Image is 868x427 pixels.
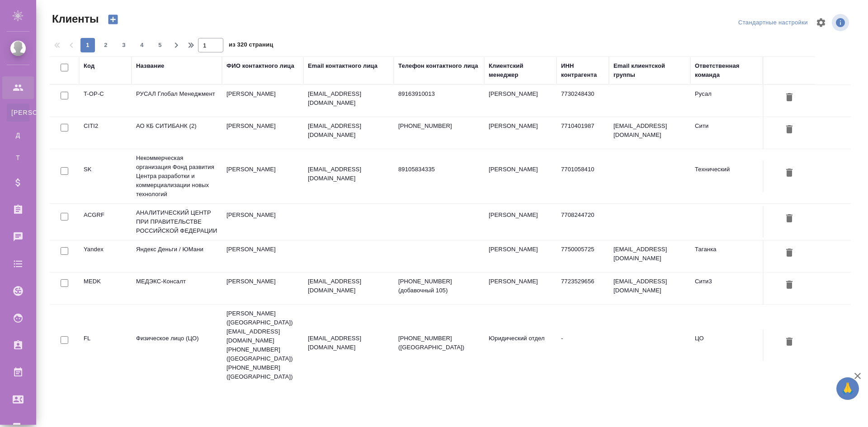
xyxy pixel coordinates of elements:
[609,240,690,272] td: [EMAIL_ADDRESS][DOMAIN_NAME]
[117,38,131,52] button: 3
[782,122,797,138] button: Удалить
[132,272,222,304] td: МЕДЭКС-Консалт
[398,165,480,174] p: 89105834335
[308,122,389,140] p: [EMAIL_ADDRESS][DOMAIN_NAME]
[690,160,763,192] td: Технический
[398,89,480,99] p: 89163910013
[782,89,797,106] button: Удалить
[561,61,604,80] div: ИНН контрагента
[7,103,29,122] a: [PERSON_NAME]
[132,240,222,272] td: Яндекс Деньги / ЮМани
[132,204,222,240] td: АНАЛИТИЧЕСКИЙ ЦЕНТР ПРИ ПРАВИТЕЛЬСТВЕ РОССИЙСКОЙ ФЕДЕРАЦИИ
[398,61,478,70] div: Телефон контактного лица
[613,61,686,80] div: Email клиентской группы
[79,85,132,117] td: T-OP-C
[484,240,557,272] td: [PERSON_NAME]
[132,149,222,203] td: Некоммерческая организация Фонд развития Центра разработки и коммерциализации новых технологий
[557,240,609,272] td: 7750005725
[222,305,303,386] td: [PERSON_NAME] ([GEOGRAPHIC_DATA]) [EMAIL_ADDRESS][DOMAIN_NAME] [PHONE_NUMBER] ([GEOGRAPHIC_DATA])...
[79,160,132,192] td: SK
[308,61,377,70] div: Email контактного лица
[11,108,25,117] span: [PERSON_NAME]
[102,12,124,27] button: Создать
[7,126,29,144] a: Д
[836,377,859,400] button: 🙏
[832,14,851,31] span: Посмотреть информацию
[99,41,113,50] span: 2
[484,272,557,304] td: [PERSON_NAME]
[79,329,132,361] td: FL
[810,12,832,33] span: Настроить таблицу
[782,211,797,227] button: Удалить
[782,245,797,262] button: Удалить
[135,41,149,50] span: 4
[690,240,763,272] td: Таганка
[11,131,25,140] span: Д
[398,122,480,131] p: [PHONE_NUMBER]
[308,334,389,352] p: [EMAIL_ADDRESS][DOMAIN_NAME]
[690,329,763,361] td: ЦО
[782,334,797,351] button: Удалить
[132,117,222,149] td: АО КБ СИТИБАНК (2)
[557,85,609,117] td: 7730248430
[840,379,855,398] span: 🙏
[117,41,131,50] span: 3
[79,117,132,149] td: CITI2
[398,277,480,295] p: [PHONE_NUMBER] (добавочный 105)
[557,206,609,238] td: 7708244720
[229,39,273,52] span: из 320 страниц
[484,206,557,238] td: [PERSON_NAME]
[132,329,222,361] td: Физическое лицо (ЦО)
[690,117,763,149] td: Сити
[557,117,609,149] td: 7710401987
[398,334,480,352] p: [PHONE_NUMBER] ([GEOGRAPHIC_DATA])
[226,61,294,70] div: ФИО контактного лица
[132,85,222,117] td: РУСАЛ Глобал Менеджмент
[11,153,25,162] span: Т
[484,85,557,117] td: [PERSON_NAME]
[7,149,29,167] a: Т
[222,160,303,192] td: [PERSON_NAME]
[690,85,763,117] td: Русал
[153,38,167,52] button: 5
[99,38,113,52] button: 2
[222,240,303,272] td: [PERSON_NAME]
[308,277,389,295] p: [EMAIL_ADDRESS][DOMAIN_NAME]
[222,117,303,149] td: [PERSON_NAME]
[609,117,690,149] td: [EMAIL_ADDRESS][DOMAIN_NAME]
[222,206,303,238] td: [PERSON_NAME]
[484,160,557,192] td: [PERSON_NAME]
[79,272,132,304] td: MEDK
[308,89,389,108] p: [EMAIL_ADDRESS][DOMAIN_NAME]
[782,277,797,294] button: Удалить
[484,117,557,149] td: [PERSON_NAME]
[308,165,389,183] p: [EMAIL_ADDRESS][DOMAIN_NAME]
[153,41,167,50] span: 5
[136,61,164,70] div: Название
[557,272,609,304] td: 7723529656
[609,272,690,304] td: [EMAIL_ADDRESS][DOMAIN_NAME]
[222,272,303,304] td: [PERSON_NAME]
[690,272,763,304] td: Сити3
[484,329,557,361] td: Юридический отдел
[489,61,552,80] div: Клиентский менеджер
[557,160,609,192] td: 7701058410
[782,165,797,182] button: Удалить
[736,16,810,30] div: split button
[557,329,609,361] td: -
[222,85,303,117] td: [PERSON_NAME]
[79,240,132,272] td: Yandex
[50,12,99,26] span: Клиенты
[84,61,94,70] div: Код
[79,206,132,238] td: ACGRF
[695,61,758,80] div: Ответственная команда
[135,38,149,52] button: 4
